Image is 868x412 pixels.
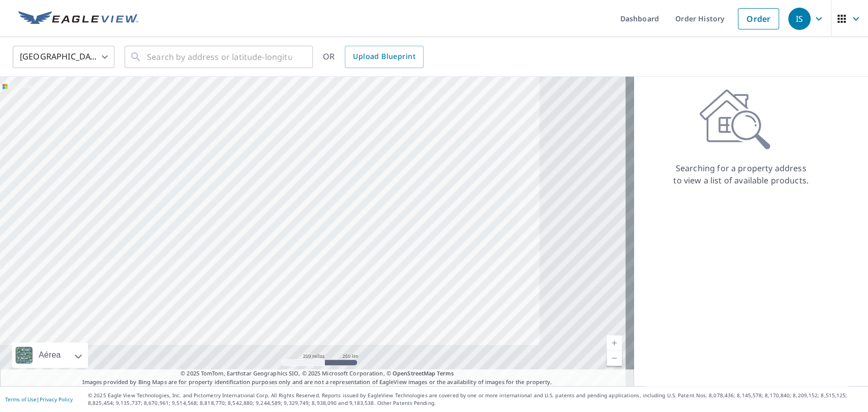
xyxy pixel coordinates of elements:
span: Upload Blueprint [353,50,415,63]
p: | [5,396,73,402]
div: Aérea [12,342,88,368]
p: Searching for a property address to view a list of available products. [673,162,809,186]
a: Upload Blueprint [345,46,423,68]
div: OR [323,46,424,68]
a: OpenStreetMap [393,369,435,377]
a: Terms [437,369,454,377]
div: Aérea [36,342,64,368]
span: © 2025 TomTom, Earthstar Geographics SIO, © 2025 Microsoft Corporation, © [181,369,454,378]
a: Privacy Policy [40,396,73,403]
div: [GEOGRAPHIC_DATA] [13,43,114,71]
a: Terms of Use [5,396,37,403]
div: IS [788,8,811,30]
a: Order [738,8,779,29]
input: Search by address or latitude-longitude [147,43,292,71]
img: EV Logo [18,11,138,26]
p: © 2025 Eagle View Technologies, Inc. and Pictometry International Corp. All Rights Reserved. Repo... [88,392,863,407]
a: Nivel actual 5, alejar [607,351,622,366]
a: Nivel actual 5, ampliar [607,335,622,351]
